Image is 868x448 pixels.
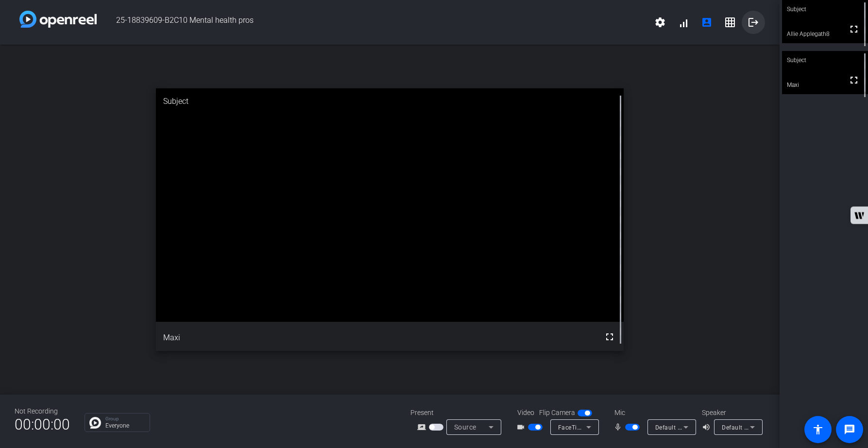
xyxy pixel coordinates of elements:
span: Source [454,423,477,431]
div: Present [410,408,508,418]
div: Subject [156,88,624,115]
span: Default - AirPods [655,423,704,431]
mat-icon: mic_none [613,421,625,433]
p: Everyone [105,423,145,429]
img: white-gradient.svg [19,11,97,28]
p: Group [105,416,145,421]
button: signal_cellular_alt [672,11,695,34]
mat-icon: account_box [701,17,713,28]
mat-icon: settings [654,17,666,28]
span: Flip Camera [539,408,575,418]
div: Speaker [702,408,760,418]
mat-icon: fullscreen [604,331,615,343]
mat-icon: message [844,424,855,435]
span: 25-18839609-B2C10 Mental health pros [97,11,648,34]
mat-icon: logout [748,17,759,28]
div: Mic [605,408,702,418]
mat-icon: fullscreen [848,74,860,86]
div: Subject [782,51,868,69]
mat-icon: volume_up [702,421,714,433]
mat-icon: screen_share_outline [417,421,429,433]
mat-icon: accessibility [812,424,824,435]
mat-icon: grid_on [724,17,736,28]
span: FaceTime HD Camera (Built-in) (05ac:8514) [558,423,683,431]
span: Video [517,408,534,418]
mat-icon: fullscreen [848,23,860,35]
span: Default - AirPods [722,423,770,431]
img: Chat Icon [89,417,101,429]
mat-icon: videocam_outline [516,421,528,433]
span: 00:00:00 [15,413,70,436]
div: Not Recording [15,406,70,416]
